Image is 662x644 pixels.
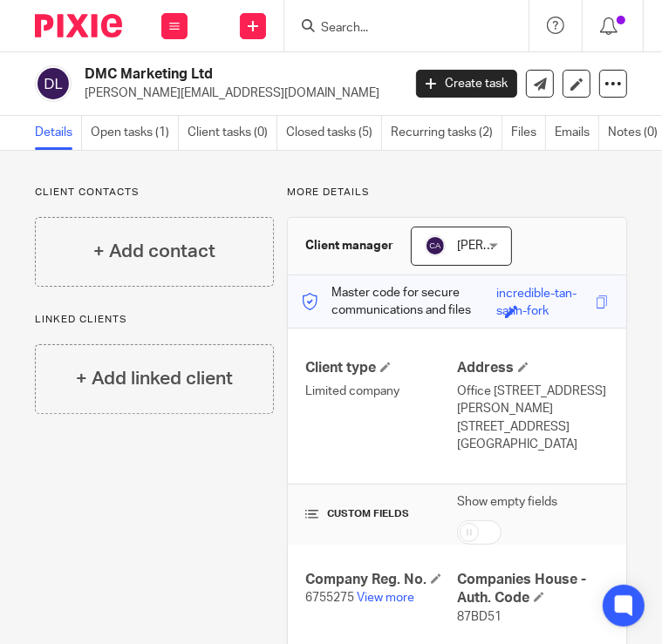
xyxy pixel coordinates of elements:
[305,507,457,521] h4: CUSTOM FIELDS
[35,186,274,200] p: Client contacts
[85,65,329,84] h2: DMC Marketing Ltd
[286,116,382,150] a: Closed tasks (5)
[35,116,82,150] a: Details
[301,284,495,320] p: Master code for secure communications and files
[391,116,502,150] a: Recurring tasks (2)
[305,592,354,604] span: 6755275
[305,383,457,400] p: Limited company
[416,70,517,98] a: Create task
[188,116,277,150] a: Client tasks (0)
[457,383,609,418] p: Office [STREET_ADDRESS][PERSON_NAME]
[457,571,609,608] h4: Companies House - Auth. Code
[35,65,72,102] img: svg%3E
[85,85,390,102] p: [PERSON_NAME][EMAIL_ADDRESS][DOMAIN_NAME]
[425,235,446,256] img: svg%3E
[555,116,599,150] a: Emails
[511,116,546,150] a: Files
[457,240,553,252] span: [PERSON_NAME]
[305,359,457,377] h4: Client type
[305,571,457,589] h4: Company Reg. No.
[287,186,627,200] p: More details
[319,21,476,37] input: Search
[357,592,414,604] a: View more
[305,237,393,254] h3: Client manager
[35,14,122,37] img: Pixie
[91,116,179,150] a: Open tasks (1)
[457,493,557,511] label: Show empty fields
[93,238,215,265] h4: + Add contact
[457,359,609,377] h4: Address
[35,313,274,327] p: Linked clients
[457,436,609,453] p: [GEOGRAPHIC_DATA]
[457,418,609,436] p: [STREET_ADDRESS]
[457,611,502,623] span: 87BD51
[496,285,591,305] div: incredible-tan-satin-fork
[76,365,233,392] h4: + Add linked client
